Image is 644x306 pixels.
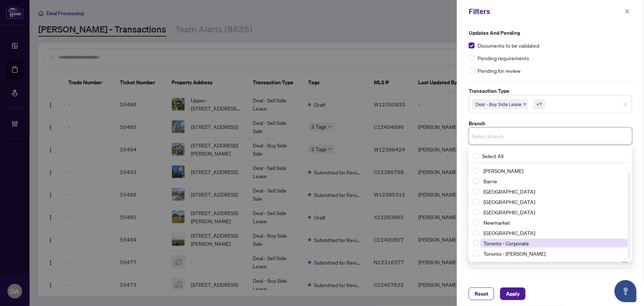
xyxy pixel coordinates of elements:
button: Reset [469,288,494,300]
span: [PERSON_NAME] [483,167,523,174]
span: Pending for review [478,67,520,75]
div: Filters [469,6,623,17]
span: Toronto - Don Mills [481,249,628,258]
button: Open asap [614,280,637,302]
div: +7 [536,101,542,108]
label: Transaction Type [469,87,632,95]
span: Deal - Buy Side Lease [472,99,528,109]
span: Toronto - Corporate [483,240,529,246]
button: Apply [500,288,526,300]
span: Select Durham [473,199,479,205]
span: Documents to be validated [478,41,539,50]
span: Mississauga [481,208,628,217]
span: Barrie [483,178,497,184]
span: Select All [479,152,506,160]
span: Select Mississauga [473,209,479,215]
span: Reset [475,288,488,300]
span: Burlington [481,187,628,196]
span: [GEOGRAPHIC_DATA] [483,188,535,195]
label: Branch [469,119,632,127]
span: Apply [506,288,520,300]
span: Barrie [481,177,628,186]
span: Pending requirements [478,54,529,62]
span: close [625,9,630,14]
span: [GEOGRAPHIC_DATA] [483,198,535,205]
label: Updates and Pending [469,29,632,37]
span: Vaughan [481,166,628,175]
span: Durham [481,197,628,206]
span: Select Toronto - Don Mills [473,251,479,256]
span: close [523,102,527,106]
span: Deal - Buy Side Lease [475,101,521,108]
span: Toronto - Corporate [481,239,628,248]
span: Newmarket [481,218,628,227]
span: Select Vaughan [473,168,479,174]
span: Select Newmarket [473,220,479,225]
span: [GEOGRAPHIC_DATA] [483,229,535,236]
span: close [623,102,628,107]
span: Newmarket [483,219,510,226]
span: Select Barrie [473,178,479,184]
span: [GEOGRAPHIC_DATA] [483,209,535,215]
span: Toronto - [PERSON_NAME] [483,250,545,257]
span: Ottawa [481,228,628,237]
span: Select Toronto - Corporate [473,240,479,246]
span: Select Burlington [473,188,479,194]
span: Select Ottawa [473,230,479,236]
